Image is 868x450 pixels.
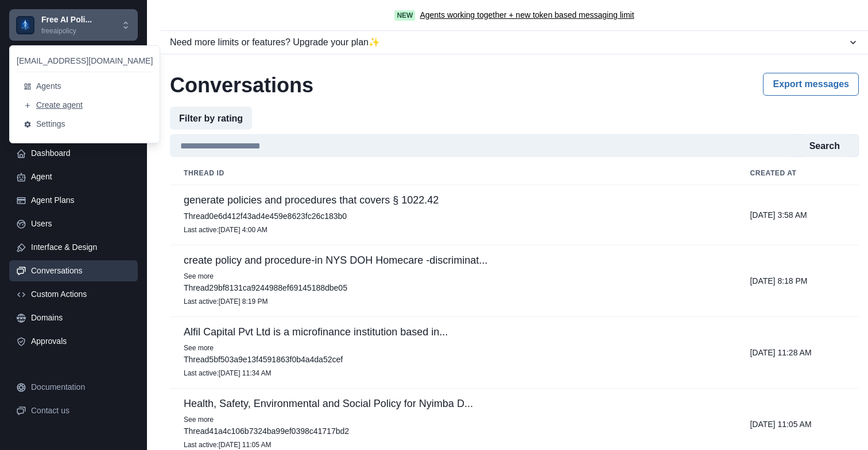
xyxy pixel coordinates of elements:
a: Documentation [9,377,138,398]
img: logo_orange.svg [18,18,28,28]
div: Dashboard [31,147,131,159]
div: Need more limits or features? Upgrade your plan ✨ [170,36,847,49]
button: Search [800,134,849,157]
p: Last active : [DATE] 4:00 AM [184,224,722,236]
img: tab_domain_overview_orange.svg [33,72,42,81]
div: Domains [31,312,131,324]
p: Free AI Poli... [41,14,92,26]
img: tab_keywords_by_traffic_grey.svg [116,72,125,81]
p: Health, Safety, Environmental and Social Policy for Nyimba D... [184,398,722,409]
img: Chakra UI [16,16,34,34]
div: Agent Plans [31,194,131,206]
div: Keywords by Traffic [129,73,189,81]
div: Domain: [URL] [30,30,82,39]
button: Chakra UIFree AI Poli...freeaipolicy [9,9,138,41]
div: Domain Overview [46,73,103,81]
p: Alfil Capital Pvt Ltd is a microfinance institution based in... [184,326,722,338]
div: Custom Actions [31,288,131,300]
div: Users [31,218,131,230]
p: See more [184,271,722,282]
div: Approvals [31,335,131,347]
div: v 4.0.25 [32,18,56,28]
div: Contact us [31,405,131,417]
p: Last active : [DATE] 8:19 PM [184,296,722,307]
div: Conversations [31,265,131,277]
div: Documentation [31,381,131,393]
button: Export messages [763,73,859,96]
th: Thread id [170,162,736,185]
p: [EMAIL_ADDRESS][DOMAIN_NAME] [17,55,153,67]
button: Need more limits or features? Upgrade your plan✨ [161,31,868,54]
p: create policy and procedure-in NYS DOH Homecare -discriminat... [184,255,722,266]
p: Thread 29bf8131ca9244988ef69145188dbe05 [184,282,722,294]
h2: Conversations [170,73,313,97]
p: Thread 5bf503a9e13f4591863f0b4a4da52cef [184,354,722,365]
p: Thread 0e6d412f43ad4e459e8623fc26c183b0 [184,210,722,222]
span: New [394,10,415,21]
th: Created at [736,162,859,185]
div: Agent [31,171,131,183]
td: [DATE] 8:18 PM [736,245,859,317]
p: Last active : [DATE] 11:34 AM [184,367,722,379]
td: [DATE] 11:28 AM [736,317,859,389]
a: Agents working together + new token based messaging limit [420,9,634,21]
button: Create agent [17,96,153,115]
td: [DATE] 3:58 AM [736,185,859,245]
button: Agents [17,77,153,96]
p: See more [184,414,722,425]
p: Thread 41a4c106b7324ba99ef0398c41717bd2 [184,425,722,437]
p: See more [184,342,722,354]
div: Interface & Design [31,241,131,253]
img: website_grey.svg [18,30,28,39]
p: generate policies and procedures that covers § 1022.42 [184,194,722,206]
button: Filter by rating [170,107,252,130]
button: Settings [17,115,153,134]
p: freeaipolicy [41,26,92,36]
